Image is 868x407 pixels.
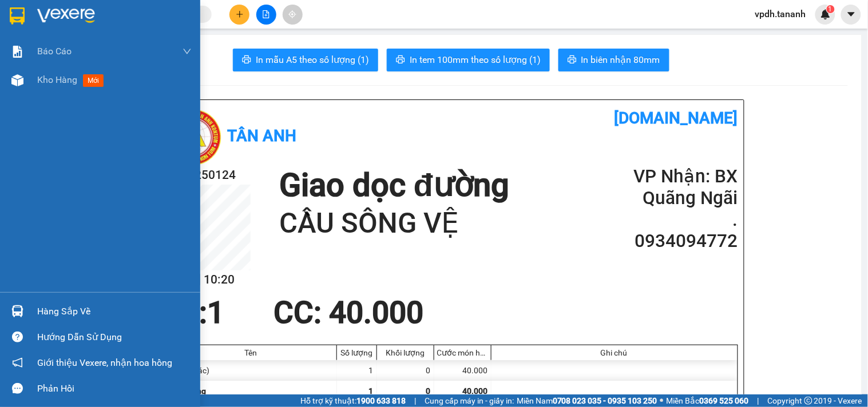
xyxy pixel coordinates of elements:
button: printerIn biên nhận 80mm [558,49,669,71]
h2: DH08250124 [165,166,251,185]
span: Nhận: [98,11,125,23]
div: Số lượng [340,348,374,357]
div: 0901958040 [10,37,90,53]
button: printerIn tem 100mm theo số lượng (1) [387,49,550,71]
h2: 0934094772 [600,230,738,252]
span: copyright [804,397,812,405]
span: 1 [208,295,225,330]
span: DĐ: [98,73,114,85]
span: CẦU SÔNG VỆ [98,67,169,107]
span: 1 [829,5,833,13]
h2: [DATE] 10:20 [165,270,251,289]
span: plus [236,10,244,18]
span: Miền Nam [517,394,657,407]
button: printerIn mẫu A5 theo số lượng (1) [233,49,378,71]
span: Giới thiệu Vexere, nhận hoa hồng [37,356,172,370]
div: Phản hồi [37,380,192,397]
span: Miền Bắc [667,394,749,407]
sup: 1 [827,5,835,13]
strong: 0708 023 035 - 0935 103 250 [553,396,657,405]
span: printer [396,55,405,66]
h2: . [600,209,738,231]
span: 0 [426,386,431,396]
span: Báo cáo [37,44,72,58]
span: Kho hàng [37,74,77,85]
span: Hỗ trợ kỹ thuật: [300,394,406,407]
div: . [98,37,190,51]
div: Hàng sắp về [37,303,192,320]
button: file-add [256,5,276,25]
span: 1 [369,386,374,396]
img: warehouse-icon [11,305,23,317]
div: Khối lượng [380,348,431,357]
div: VP Đắk Hà [10,10,90,23]
span: printer [242,55,251,66]
img: warehouse-icon [11,74,23,86]
span: file-add [262,10,270,18]
b: [DOMAIN_NAME] [615,109,738,127]
span: down [183,47,192,56]
div: CC : 40.000 [267,296,430,330]
div: Ghi chú [494,348,735,357]
div: 1 TX (Khác) [165,360,337,381]
h1: CẦU SÔNG VỆ [279,205,509,242]
span: notification [12,357,23,368]
span: In biên nhận 80mm [581,53,660,67]
span: Gửi: [10,11,27,23]
img: logo-vxr [10,7,25,25]
div: BX Quãng Ngãi [98,10,190,37]
div: Tên [168,348,334,357]
div: . [10,23,90,37]
span: | [758,394,759,407]
strong: 1900 633 818 [356,396,406,405]
span: question-circle [12,332,23,342]
h1: Giao dọc đường [279,166,509,205]
span: ⚪️ [660,398,664,403]
img: solution-icon [11,46,23,58]
span: Cung cấp máy in - giấy in: [425,394,514,407]
div: Hướng dẫn sử dụng [37,329,192,346]
b: Tân Anh [228,126,297,145]
span: 40.000 [463,386,488,396]
div: 1 [337,360,377,381]
button: caret-down [841,5,861,25]
span: vpdh.tananh [746,7,815,21]
span: In mẫu A5 theo số lượng (1) [256,53,369,67]
span: caret-down [846,9,857,19]
div: 0 [377,360,434,381]
div: Cước món hàng [437,348,488,357]
span: | [414,394,416,407]
span: printer [568,55,577,66]
div: 0934094772 [98,51,190,67]
h2: VP Nhận: BX Quãng Ngãi [600,166,738,209]
button: aim [283,5,303,25]
span: In tem 100mm theo số lượng (1) [410,53,541,67]
span: aim [288,10,296,18]
span: mới [83,74,104,87]
strong: 0369 525 060 [700,396,749,405]
span: message [12,383,23,394]
div: 40.000 [434,360,492,381]
button: plus [229,5,249,25]
img: icon-new-feature [821,9,831,19]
